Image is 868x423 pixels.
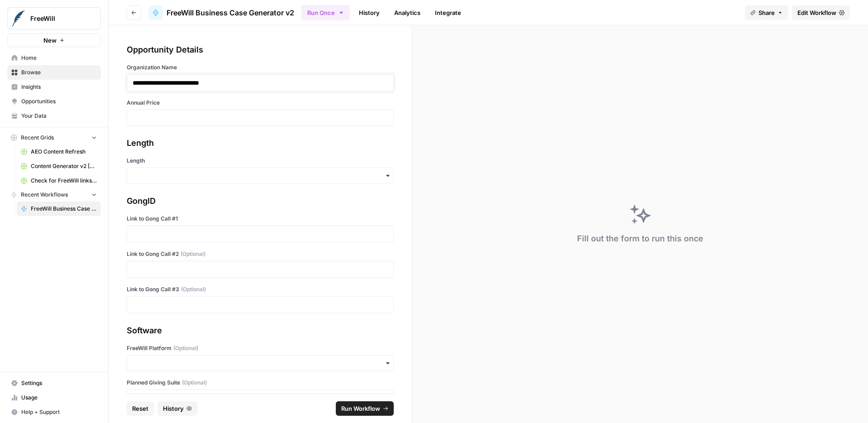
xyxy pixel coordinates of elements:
div: Fill out the form to run this once [577,232,703,245]
span: Check for FreeWill links on partner's external website [31,177,97,185]
span: AEO Content Refresh [31,148,97,156]
a: FreeWill Business Case Generator v2 [148,5,294,20]
div: Length [127,137,394,149]
span: Settings [21,379,97,387]
label: Link to Gong Call #3 [127,285,394,293]
button: Share [745,5,788,20]
button: Workspace: FreeWill [7,7,101,30]
div: GongID [127,195,394,207]
a: Check for FreeWill links on partner's external website [17,173,101,188]
label: Link to Gong Call #1 [127,215,394,223]
span: Browse [21,68,97,77]
span: History [163,404,184,413]
span: (Optional) [173,344,198,352]
span: FreeWill Business Case Generator v2 [167,7,294,18]
a: Edit Workflow [792,5,850,20]
img: FreeWill Logo [10,10,27,27]
a: Usage [7,390,101,405]
a: Insights [7,80,101,94]
span: Run Workflow [341,404,380,413]
span: Your Data [21,112,97,120]
span: Share [758,8,775,17]
button: New [7,34,101,47]
span: FreeWill Business Case Generator v2 [31,205,97,213]
a: FreeWill Business Case Generator v2 [17,202,101,216]
span: Opportunities [21,97,97,106]
span: Help + Support [21,408,97,416]
a: Browse [7,65,101,80]
span: Edit Workflow [797,8,836,17]
label: Planned Giving Suite [127,379,394,387]
button: Recent Workflows [7,188,101,202]
label: Organization Name [127,63,394,72]
span: (Optional) [181,250,205,258]
div: Software [127,324,394,337]
a: Settings [7,376,101,390]
span: Insights [21,83,97,91]
a: Integrate [429,5,467,20]
label: FreeWill Platform [127,344,394,352]
span: New [43,36,57,45]
a: Opportunities [7,94,101,109]
button: History [157,401,197,416]
label: Link to Gong Call #2 [127,250,394,258]
span: (Optional) [181,285,206,293]
button: Run Workflow [336,401,394,416]
button: Run Once [301,5,350,20]
label: Length [127,157,394,165]
a: Home [7,51,101,65]
div: Opportunity Details [127,43,394,56]
a: AEO Content Refresh [17,144,101,159]
a: Analytics [389,5,426,20]
button: Help + Support [7,405,101,419]
label: Annual Price [127,99,394,107]
span: Reset [132,404,148,413]
span: Content Generator v2 [DRAFT] Test [31,162,97,170]
span: Recent Workflows [21,191,68,199]
span: Usage [21,394,97,402]
span: Recent Grids [21,134,54,142]
span: Home [21,54,97,62]
span: (Optional) [182,379,207,387]
button: Reset [127,401,154,416]
a: Your Data [7,109,101,123]
button: Recent Grids [7,131,101,144]
a: Content Generator v2 [DRAFT] Test [17,159,101,173]
a: History [353,5,385,20]
span: FreeWill [30,14,85,23]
